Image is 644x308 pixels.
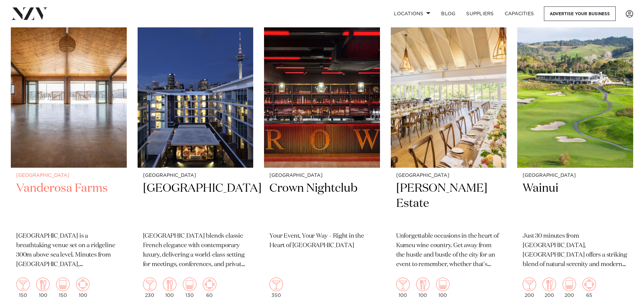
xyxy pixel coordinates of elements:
a: [GEOGRAPHIC_DATA] Crown Nightclub Your Event, Your Way – Right in the Heart of [GEOGRAPHIC_DATA] 350 [264,12,380,303]
img: dining.png [416,278,430,291]
div: 100 [76,278,90,298]
div: 150 [16,278,30,298]
a: [GEOGRAPHIC_DATA] Wainui Just 30 minutes from [GEOGRAPHIC_DATA], [GEOGRAPHIC_DATA] offers a strik... [517,12,633,303]
p: Unforgettable occasions in the heart of Kumeu wine country. Get away from the hustle and bustle o... [396,232,501,269]
a: Advertise your business [544,6,616,21]
div: 200 [563,278,576,298]
a: Locations [388,6,436,21]
img: cocktail.png [143,278,157,291]
div: 60 [203,278,216,298]
img: cocktail.png [16,278,30,291]
p: Your Event, Your Way – Right in the Heart of [GEOGRAPHIC_DATA] [269,232,375,251]
img: nzv-logo.png [11,7,48,20]
img: cocktail.png [269,278,283,291]
a: Sofitel Auckland Viaduct Harbour hotel venue [GEOGRAPHIC_DATA] [GEOGRAPHIC_DATA] [GEOGRAPHIC_DATA... [138,12,254,303]
h2: Vanderosa Farms [16,181,121,227]
img: cocktail.png [396,278,410,291]
small: [GEOGRAPHIC_DATA] [143,173,248,178]
img: meeting.png [582,278,596,291]
img: meeting.png [203,278,216,291]
div: 230 [143,278,157,298]
img: theatre.png [183,278,196,291]
p: Just 30 minutes from [GEOGRAPHIC_DATA], [GEOGRAPHIC_DATA] offers a striking blend of natural sere... [523,232,628,269]
h2: Wainui [523,181,628,227]
img: dining.png [543,278,556,291]
small: [GEOGRAPHIC_DATA] [16,173,121,178]
div: 100 [416,278,430,298]
h2: Crown Nightclub [269,181,375,227]
div: 100 [436,278,450,298]
div: 65 [582,278,596,298]
div: 150 [56,278,70,298]
img: cocktail.png [523,278,536,291]
img: dining.png [36,278,50,291]
div: 100 [396,278,410,298]
a: SUPPLIERS [461,6,499,21]
a: [GEOGRAPHIC_DATA] Vanderosa Farms [GEOGRAPHIC_DATA] is a breathtaking venue set on a ridgeline 30... [11,12,127,303]
a: BLOG [436,6,461,21]
div: 200 [523,278,536,298]
img: theatre.png [436,278,450,291]
small: [GEOGRAPHIC_DATA] [396,173,501,178]
div: 100 [163,278,176,298]
small: [GEOGRAPHIC_DATA] [523,173,628,178]
img: theatre.png [56,278,70,291]
img: dining.png [163,278,176,291]
div: 130 [183,278,196,298]
p: [GEOGRAPHIC_DATA] blends classic French elegance with contemporary luxury, delivering a world-cla... [143,232,248,269]
h2: [PERSON_NAME] Estate [396,181,501,227]
img: theatre.png [563,278,576,291]
div: 350 [269,278,283,298]
small: [GEOGRAPHIC_DATA] [269,173,375,178]
a: Capacities [499,6,540,21]
div: 100 [36,278,50,298]
img: Sofitel Auckland Viaduct Harbour hotel venue [138,12,254,168]
img: meeting.png [76,278,90,291]
h2: [GEOGRAPHIC_DATA] [143,181,248,227]
div: 200 [543,278,556,298]
p: [GEOGRAPHIC_DATA] is a breathtaking venue set on a ridgeline 300m above sea level. Minutes from [... [16,232,121,269]
a: [GEOGRAPHIC_DATA] [PERSON_NAME] Estate Unforgettable occasions in the heart of Kumeu wine country... [391,12,507,303]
